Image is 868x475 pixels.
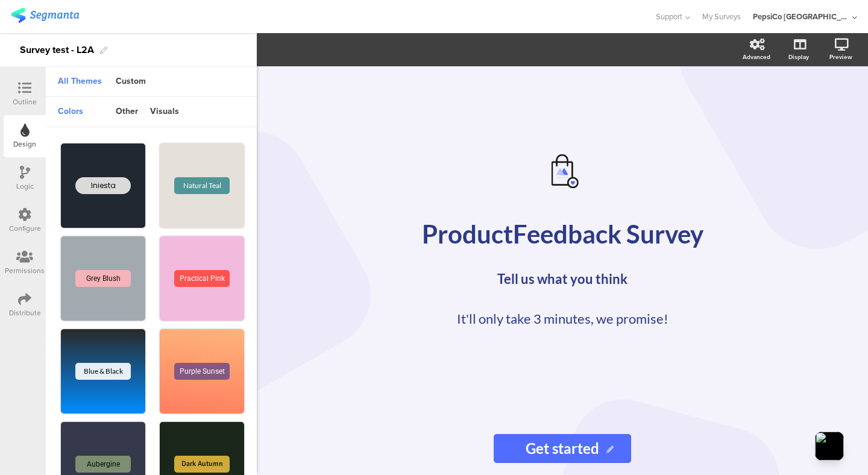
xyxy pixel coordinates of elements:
img: segmanta logo [11,8,79,23]
div: Custom [110,72,152,92]
div: It'll only take 3 minutes, we promise! [351,309,773,329]
input: Start [494,434,631,463]
div: All Themes [52,72,108,92]
div: Grey Blush [75,270,131,287]
div: visuals [144,102,185,122]
div: Permissions [5,265,45,276]
div: Dark Autumn [174,456,230,473]
b: Tell us what you think [497,271,627,287]
div: Configure [9,223,41,234]
div: Product Feedback Survey [339,219,785,249]
div: Aubergine [75,456,131,473]
div: other [110,102,144,122]
div: Distribute [9,307,41,318]
div: Logic [16,181,34,192]
div: Preview [829,52,852,61]
div: colors [52,102,89,122]
div: Iniesta [75,177,131,194]
div: Natural Teal [174,177,230,194]
div: Advanced [743,52,770,61]
div: Outline [13,96,37,107]
div: Practical Pink [174,270,230,287]
div: Purple Sunset [174,363,230,380]
div: Blue & Black [75,363,131,380]
div: PepsiCo [GEOGRAPHIC_DATA] [753,11,849,22]
span: Support [656,11,682,22]
div: Design [13,139,36,149]
div: Survey test - L2A [20,40,94,60]
div: Display [788,52,809,61]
